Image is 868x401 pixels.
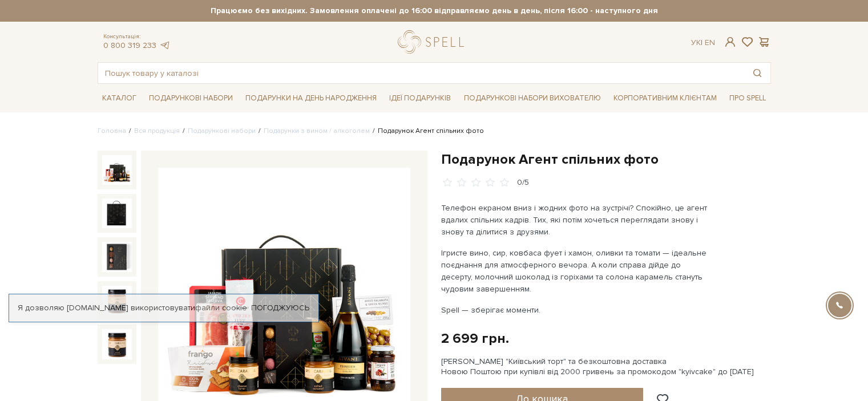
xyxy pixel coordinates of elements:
strong: Працюємо без вихідних. Замовлення оплачені до 16:00 відправляємо день в день, після 16:00 - насту... [98,6,771,16]
a: Подарунки з вином / алкоголем [264,127,370,135]
a: Каталог [98,90,141,107]
img: Подарунок Агент спільних фото [102,155,132,185]
h1: Подарунок Агент спільних фото [441,151,771,168]
input: Пошук товару у каталозі [98,63,744,83]
div: 0/5 [517,177,529,188]
img: Подарунок Агент спільних фото [102,199,132,228]
a: Погоджуюсь [251,303,309,313]
div: 2 699 грн. [441,330,509,347]
a: Про Spell [725,90,770,107]
a: Вся продукція [134,127,180,135]
a: Подарунки на День народження [241,90,381,107]
a: Подарункові набори [188,127,256,135]
div: [PERSON_NAME] "Київський торт" та безкоштовна доставка Новою Поштою при купівлі від 2000 гривень ... [441,357,771,377]
img: Подарунок Агент спільних фото [102,329,132,359]
a: Подарункові набори [144,90,237,107]
a: Корпоративним клієнтам [609,88,721,108]
a: logo [398,30,469,54]
a: En [705,38,715,47]
a: Головна [98,127,126,135]
a: файли cookie [195,303,247,313]
a: telegram [159,40,171,50]
span: | [701,38,703,47]
p: Телефон екраном вниз і жодних фото на зустрічі? Спокійно, це агент вдалих спільних кадрів. Тих, я... [441,202,709,238]
a: Подарункові набори вихователю [459,88,605,108]
p: Spell — зберігає моменти. [441,304,709,316]
img: Подарунок Агент спільних фото [102,242,132,272]
a: Ідеї подарунків [385,90,455,107]
div: Ук [691,38,715,48]
div: Я дозволяю [DOMAIN_NAME] використовувати [9,303,318,313]
p: Ігристе вино, сир, ковбаса фует і хамон, оливки та томати — ідеальне поєднання для атмосферного в... [441,247,709,295]
li: Подарунок Агент спільних фото [370,126,484,136]
a: 0 800 319 233 [103,40,156,50]
button: Пошук товару у каталозі [744,63,770,83]
span: Консультація: [103,33,171,40]
img: Подарунок Агент спільних фото [102,286,132,315]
